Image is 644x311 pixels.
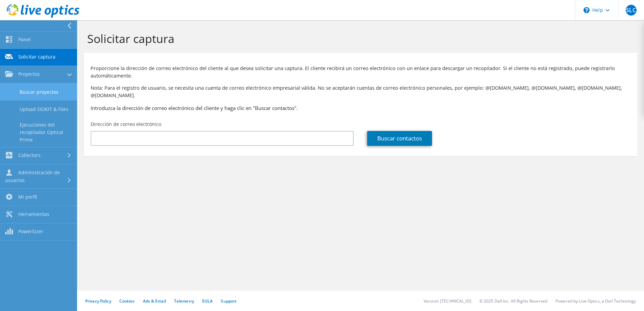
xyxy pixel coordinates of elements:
[367,131,432,146] a: Buscar contactos
[626,5,637,16] span: SLC
[91,84,630,99] p: Nota: Para el registro de usuario, se necesita una cuenta de correo electrónico empresarial válid...
[555,298,636,304] li: Powered by Live Optics, a Dell Technology
[202,298,213,304] a: EULA
[91,65,630,80] p: Proporcione la dirección de correo electrónico del cliente al que desea solicitar una captura. El...
[119,298,135,304] a: Cookies
[479,298,547,304] li: © 2025 Dell Inc. All Rights Reserved
[87,31,630,46] h1: Solicitar captura
[143,298,166,304] a: Ads & Email
[85,298,111,304] a: Privacy Policy
[174,298,194,304] a: Telemetry
[221,298,237,304] a: Support
[424,298,471,304] li: Version: [TECHNICAL_ID]
[91,104,630,112] h3: Introduzca la dirección de correo electrónico del cliente y haga clic en "Buscar contactos".
[91,121,161,128] label: Dirección de correo electrónico
[583,7,590,13] svg: \n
